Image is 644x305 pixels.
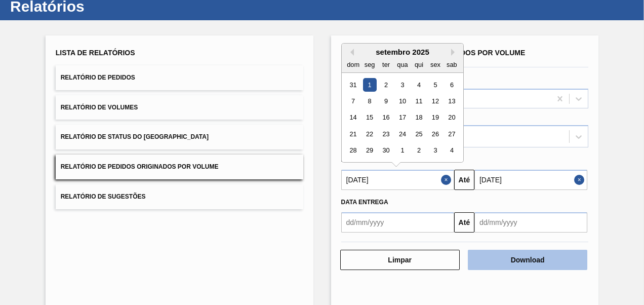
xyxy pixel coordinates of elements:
div: Choose sexta-feira, 5 de setembro de 2025 [428,78,442,92]
div: Choose segunda-feira, 29 de setembro de 2025 [363,144,376,158]
button: Até [454,170,474,190]
div: Choose sexta-feira, 26 de setembro de 2025 [428,127,442,141]
div: Choose quarta-feira, 10 de setembro de 2025 [395,94,409,108]
div: Choose quinta-feira, 2 de outubro de 2025 [412,144,425,158]
input: dd/mm/yyyy [341,212,454,233]
div: Choose terça-feira, 23 de setembro de 2025 [379,127,392,141]
input: dd/mm/yyyy [474,212,587,233]
button: Close [441,170,454,190]
div: Choose quarta-feira, 24 de setembro de 2025 [395,127,409,141]
div: setembro 2025 [342,48,463,56]
span: Relatório de Pedidos Originados por Volume [61,163,219,170]
span: Relatório de Status do [GEOGRAPHIC_DATA] [61,133,209,140]
span: Lista de Relatórios [56,49,135,57]
div: sex [428,58,442,71]
div: seg [363,58,376,71]
button: Next Month [451,49,458,56]
div: Choose segunda-feira, 22 de setembro de 2025 [363,127,376,141]
div: Choose sábado, 4 de outubro de 2025 [445,144,458,158]
div: Choose sábado, 13 de setembro de 2025 [445,94,458,108]
span: Relatório de Volumes [61,104,138,111]
div: Choose domingo, 31 de agosto de 2025 [346,78,360,92]
div: dom [346,58,360,71]
div: Choose domingo, 14 de setembro de 2025 [346,111,360,125]
input: dd/mm/yyyy [341,170,454,190]
span: Relatório de Pedidos [61,74,135,81]
div: Choose sábado, 6 de setembro de 2025 [445,78,458,92]
input: dd/mm/yyyy [474,170,587,190]
div: Choose domingo, 21 de setembro de 2025 [346,127,360,141]
button: Relatório de Status do [GEOGRAPHIC_DATA] [56,125,303,149]
span: Relatório de Sugestões [61,193,146,200]
div: Choose sábado, 27 de setembro de 2025 [445,127,458,141]
button: Relatório de Pedidos [56,65,303,90]
h1: Relatórios [10,1,190,12]
div: Choose quinta-feira, 18 de setembro de 2025 [412,111,425,125]
button: Relatório de Sugestões [56,184,303,209]
div: qui [412,58,425,71]
div: Choose segunda-feira, 8 de setembro de 2025 [363,94,376,108]
div: Choose quinta-feira, 11 de setembro de 2025 [412,94,425,108]
button: Relatório de Pedidos Originados por Volume [56,155,303,179]
div: Choose quarta-feira, 1 de outubro de 2025 [395,144,409,158]
button: Relatório de Volumes [56,95,303,120]
div: month 2025-09 [345,77,460,159]
div: Choose sexta-feira, 3 de outubro de 2025 [428,144,442,158]
button: Close [574,170,587,190]
div: Choose domingo, 7 de setembro de 2025 [346,94,360,108]
button: Previous Month [347,49,354,56]
div: Choose terça-feira, 2 de setembro de 2025 [379,78,392,92]
div: Choose quarta-feira, 3 de setembro de 2025 [395,78,409,92]
div: Choose quarta-feira, 17 de setembro de 2025 [395,111,409,125]
div: Choose segunda-feira, 1 de setembro de 2025 [363,78,376,92]
button: Limpar [340,250,460,270]
div: Choose sábado, 20 de setembro de 2025 [445,111,458,125]
div: Choose terça-feira, 30 de setembro de 2025 [379,144,392,158]
div: Choose quinta-feira, 25 de setembro de 2025 [412,127,425,141]
div: Choose sexta-feira, 12 de setembro de 2025 [428,94,442,108]
div: Choose quinta-feira, 4 de setembro de 2025 [412,78,425,92]
div: Choose domingo, 28 de setembro de 2025 [346,144,360,158]
span: Data Entrega [341,199,388,206]
div: Choose segunda-feira, 15 de setembro de 2025 [363,111,376,125]
div: Choose terça-feira, 16 de setembro de 2025 [379,111,392,125]
div: sab [445,58,458,71]
div: Choose sexta-feira, 19 de setembro de 2025 [428,111,442,125]
div: Choose terça-feira, 9 de setembro de 2025 [379,94,392,108]
button: Download [468,250,587,270]
button: Até [454,212,474,233]
div: ter [379,58,392,71]
div: qua [395,58,409,71]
